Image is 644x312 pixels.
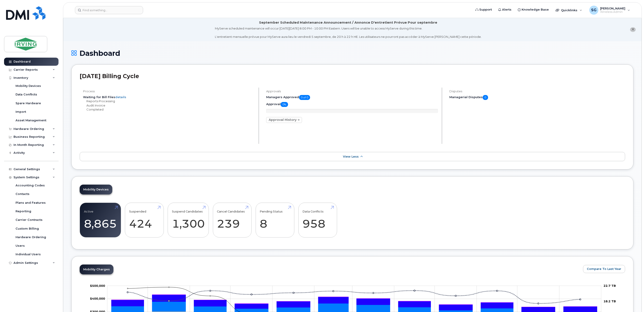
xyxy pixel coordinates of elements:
a: Suspend Candidates 1,300 [172,205,205,235]
tspan: 22.7 TB [603,284,616,287]
li: Waiting for Bill Files [83,95,255,99]
div: MyServe scheduled maintenance will occur [DATE][DATE] 8:00 PM - 10:00 PM Eastern. Users will be u... [215,26,482,39]
a: Data Conflicts 958 [302,205,333,235]
h5: Managerial Disputes [449,95,625,100]
a: Cancel Candidates 239 [217,205,247,235]
span: 0 of 0 [299,95,310,100]
button: close notification [630,27,636,32]
a: Active 8,865 [84,205,117,235]
tspan: $400,000 [90,297,105,301]
li: Completed [83,107,255,112]
h5: Managers Approved [266,95,438,100]
span: Compare To Last Year [587,267,621,271]
h4: Process [83,90,255,93]
h1: Dashboard [71,49,633,57]
h5: Approval [266,102,438,107]
span: 0 [483,95,488,100]
span: 0% [281,102,288,107]
tspan: 18.2 TB [603,299,616,303]
li: Reports Processing [83,99,255,103]
a: Mobility Charges [80,265,113,274]
a: Suspended 424 [129,205,160,235]
tspan: $500,000 [90,284,105,287]
h2: [DATE] Billing Cycle [80,73,625,79]
a: details [115,95,126,99]
span: View Less [343,155,359,158]
a: Mobility Devices [80,185,112,194]
button: Compare To Last Year [583,265,625,273]
h4: Approvals [266,90,438,93]
h4: Disputes [449,90,625,93]
div: September Scheduled Maintenance Announcement / Annonce D'entretient Prévue Pour septembre [259,20,437,25]
a: Approval History [266,117,302,123]
li: Audit Invoice [83,103,255,108]
g: $0 [90,284,105,287]
a: Pending Status 8 [260,205,290,235]
g: $0 [90,297,105,301]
